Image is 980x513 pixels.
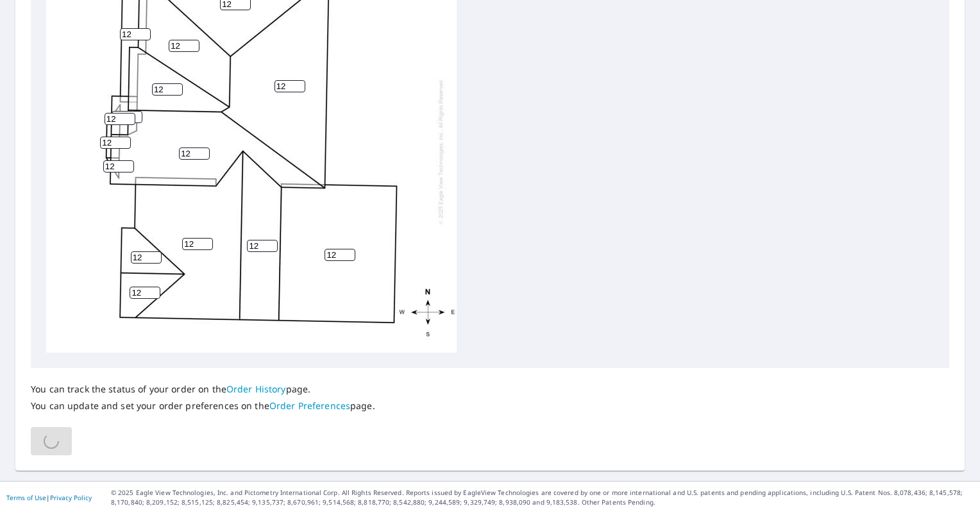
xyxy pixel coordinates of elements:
p: You can track the status of your order on the page. [31,383,375,395]
a: Privacy Policy [50,493,92,502]
p: | [6,494,92,501]
p: © 2025 Eagle View Technologies, Inc. and Pictometry International Corp. All Rights Reserved. Repo... [111,488,974,507]
a: Order History [226,383,286,395]
p: You can update and set your order preferences on the page. [31,400,375,412]
a: Order Preferences [269,399,350,412]
a: Terms of Use [6,493,46,502]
